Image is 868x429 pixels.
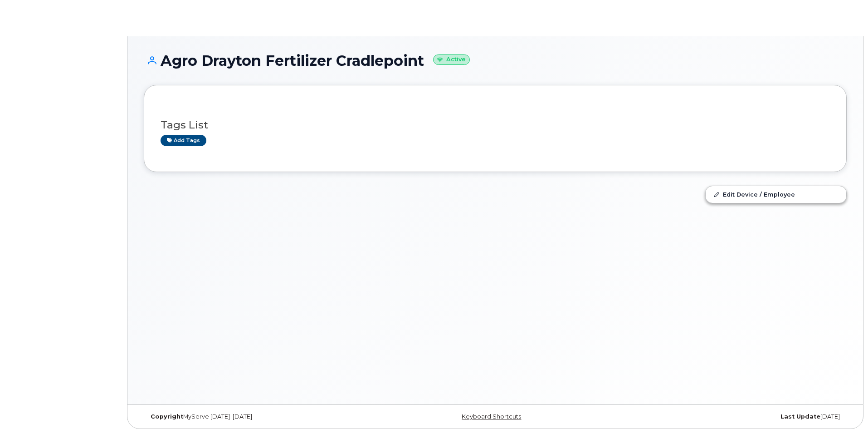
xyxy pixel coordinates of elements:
div: MyServe [DATE]–[DATE] [144,413,378,420]
strong: Last Update [780,413,820,420]
h1: Agro Drayton Fertilizer Cradlepoint [144,53,847,69]
a: Add tags [161,135,206,146]
div: [DATE] [612,413,847,420]
small: Active [433,54,470,65]
a: Edit Device / Employee [706,186,846,202]
a: Keyboard Shortcuts [462,413,521,420]
strong: Copyright [151,413,183,420]
h3: Tags List [161,119,830,131]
